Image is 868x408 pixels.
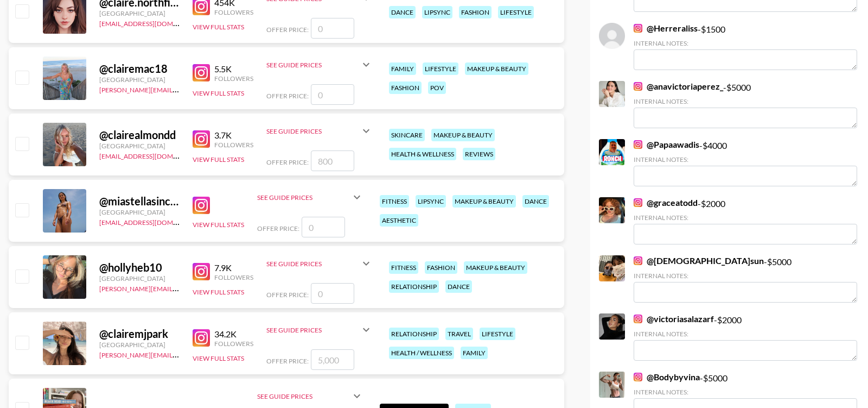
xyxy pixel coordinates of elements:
[214,64,253,74] div: 5.5K
[266,52,373,78] div: See Guide Prices
[389,62,416,75] div: family
[634,155,857,164] div: Internal Notes:
[99,349,260,359] a: [PERSON_NAME][EMAIL_ADDRESS][DOMAIN_NAME]
[464,261,527,274] div: makeup & beauty
[311,349,354,370] input: 5,000
[498,6,534,18] div: lifestyle
[99,142,180,150] div: [GEOGRAPHIC_DATA]
[389,280,439,293] div: relationship
[634,81,723,92] a: @anavictoriaperez_
[445,328,473,340] div: travel
[389,6,416,18] div: dance
[99,9,180,17] div: [GEOGRAPHIC_DATA]
[423,62,458,75] div: lifestyle
[266,260,360,268] div: See Guide Prices
[634,39,857,47] div: Internal Notes:
[459,6,492,18] div: fashion
[634,313,857,361] div: - $ 2000
[634,23,698,34] a: @Herreraliss
[214,74,253,83] div: Followers
[214,262,253,273] div: 7.9K
[311,150,354,171] input: 800
[193,263,210,280] img: Instagram
[302,217,345,237] input: 0
[99,208,180,216] div: [GEOGRAPHIC_DATA]
[257,224,299,233] span: Offer Price:
[266,92,309,100] span: Offer Price:
[193,329,210,347] img: Instagram
[193,197,210,214] img: Instagram
[214,8,253,16] div: Followers
[257,193,350,202] div: See Guide Prices
[389,81,422,94] div: fashion
[634,313,714,324] a: @victoriasalazarf
[99,84,311,94] a: [PERSON_NAME][EMAIL_ADDRESS][PERSON_NAME][DOMAIN_NAME]
[634,140,642,149] img: Instagram
[311,283,354,304] input: 0
[99,341,180,349] div: [GEOGRAPHIC_DATA]
[99,62,180,76] div: @ clairemac18
[266,317,373,343] div: See Guide Prices
[634,373,642,381] img: Instagram
[193,64,210,81] img: Instagram
[193,89,244,97] button: View Full Stats
[193,221,244,229] button: View Full Stats
[634,97,857,105] div: Internal Notes:
[522,195,549,208] div: dance
[99,194,180,208] div: @ miastellasinclair
[634,197,857,244] div: - $ 2000
[257,184,363,210] div: See Guide Prices
[193,288,244,296] button: View Full Stats
[99,283,260,293] a: [PERSON_NAME][EMAIL_ADDRESS][DOMAIN_NAME]
[634,82,642,91] img: Instagram
[634,198,642,207] img: Instagram
[193,354,244,362] button: View Full Stats
[266,357,309,365] span: Offer Price:
[266,291,309,299] span: Offer Price:
[99,327,180,341] div: @ clairemjpark
[634,330,857,338] div: Internal Notes:
[634,372,700,382] a: @Bodybyvina
[425,261,457,274] div: fashion
[445,280,472,293] div: dance
[193,155,244,164] button: View Full Stats
[634,388,857,396] div: Internal Notes:
[461,347,488,359] div: family
[431,129,495,141] div: makeup & beauty
[389,129,425,141] div: skincare
[634,24,642,33] img: Instagram
[266,26,309,34] span: Offer Price:
[266,118,373,144] div: See Guide Prices
[266,326,360,334] div: See Guide Prices
[99,216,208,227] a: [EMAIL_ADDRESS][DOMAIN_NAME]
[311,84,354,105] input: 0
[380,195,409,208] div: fitness
[634,197,698,208] a: @graceatodd
[214,273,253,281] div: Followers
[99,17,208,28] a: [EMAIL_ADDRESS][DOMAIN_NAME]
[99,128,180,142] div: @ clairealmondd
[380,214,418,227] div: aesthetic
[311,18,354,39] input: 0
[266,61,360,69] div: See Guide Prices
[422,6,452,18] div: lipsync
[634,23,857,70] div: - $ 1500
[634,255,857,303] div: - $ 5000
[428,81,446,94] div: pov
[416,195,446,208] div: lipsync
[389,148,456,160] div: health & wellness
[634,139,857,186] div: - $ 4000
[214,340,253,348] div: Followers
[193,130,210,148] img: Instagram
[389,328,439,340] div: relationship
[266,250,373,277] div: See Guide Prices
[634,256,642,265] img: Instagram
[634,139,699,150] a: @Papaawadis
[214,141,253,149] div: Followers
[99,150,208,160] a: [EMAIL_ADDRESS][DOMAIN_NAME]
[257,392,350,400] div: See Guide Prices
[266,158,309,166] span: Offer Price:
[452,195,516,208] div: makeup & beauty
[193,23,244,31] button: View Full Stats
[389,347,454,359] div: health / wellness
